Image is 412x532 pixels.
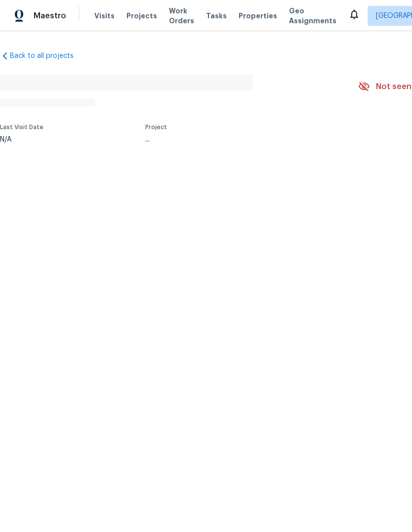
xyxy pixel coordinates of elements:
[94,11,115,21] span: Visits
[206,12,227,19] span: Tasks
[145,124,167,130] span: Project
[289,6,336,26] span: Geo Assignments
[126,11,157,21] span: Projects
[145,136,335,143] div: ...
[239,11,277,21] span: Properties
[169,6,194,26] span: Work Orders
[34,11,66,21] span: Maestro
